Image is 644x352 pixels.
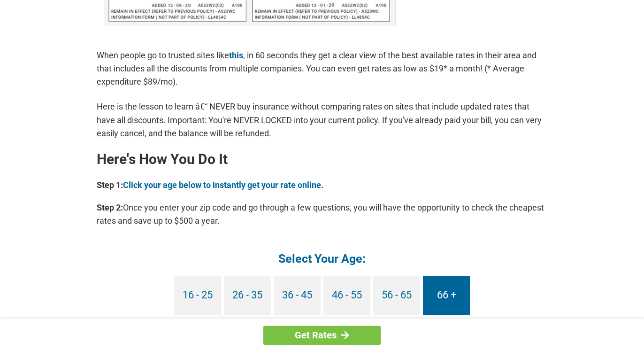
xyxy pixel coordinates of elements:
a: 46 - 55 [323,276,370,315]
p: When people go to trusted sites like , in 60 seconds they get a clear view of the best available ... [97,49,547,88]
h2: Here's How You Do It [97,152,547,167]
p: Once you enter your zip code and go through a few questions, you will have the opportunity to che... [97,201,547,227]
a: 56 - 65 [373,276,420,315]
h4: Select Your Age: [97,251,547,266]
a: Get Rates [263,326,381,345]
a: 66 + [423,276,470,315]
a: Click your age below to instantly get your rate online. [123,180,323,190]
p: Here is the lesson to learn â€“ NEVER buy insurance without comparing rates on sites that include... [97,100,547,140]
b: Step 2: [97,203,123,212]
b: Step 1: [97,180,123,190]
a: this [229,50,243,60]
a: 36 - 45 [274,276,321,315]
a: 26 - 35 [224,276,271,315]
a: 16 - 25 [174,276,221,315]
